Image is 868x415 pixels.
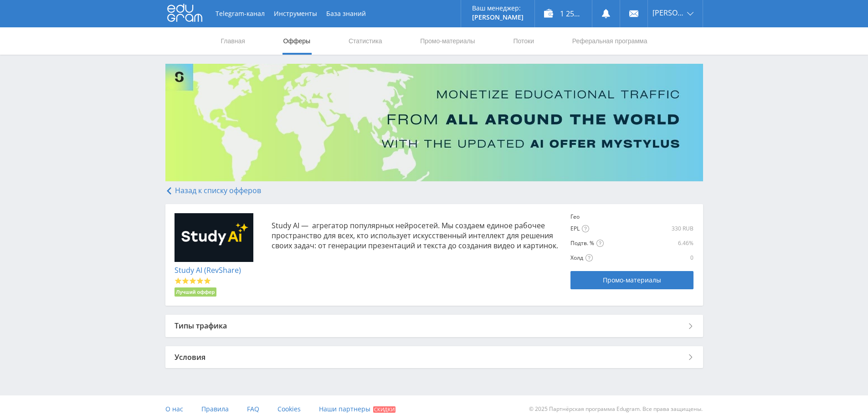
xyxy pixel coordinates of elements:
a: Главная [220,27,246,55]
img: 26da8b37dabeab13929e644082f29e99.jpg [175,213,254,262]
p: Ваш менеджер: [472,5,524,12]
a: Офферы [282,27,312,55]
p: [PERSON_NAME] [472,14,524,21]
a: Потоки [512,27,535,55]
a: Промо-материалы [570,271,693,289]
a: Статистика [348,27,383,55]
p: Study AI — агрегатор популярных нейросетей. Мы создаем единое рабочее пространство для всех, кто ... [272,220,562,251]
div: EPL [570,225,600,233]
span: Cookies [277,405,301,413]
span: О нас [165,405,183,413]
li: Лучший оффер [175,287,217,297]
div: Гео [570,213,600,220]
span: Наши партнеры [319,405,370,413]
div: Типы трафика [165,315,703,337]
div: 330 RUB [601,225,693,232]
a: Study AI (RevShare) [175,265,241,275]
img: Banner [165,64,703,181]
a: Промо-материалы [419,27,476,55]
a: Назад к списку офферов [165,185,261,195]
span: FAQ [247,405,259,413]
div: 6.46% [654,240,693,247]
div: Холд [570,254,652,262]
span: [PERSON_NAME] [652,9,684,16]
a: Реферальная программа [571,27,648,55]
div: Условия [165,346,703,368]
span: Правила [201,405,229,413]
div: 0 [654,254,693,261]
span: Промо-материалы [603,277,661,284]
div: Подтв. % [570,240,652,247]
span: Скидки [373,406,395,413]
